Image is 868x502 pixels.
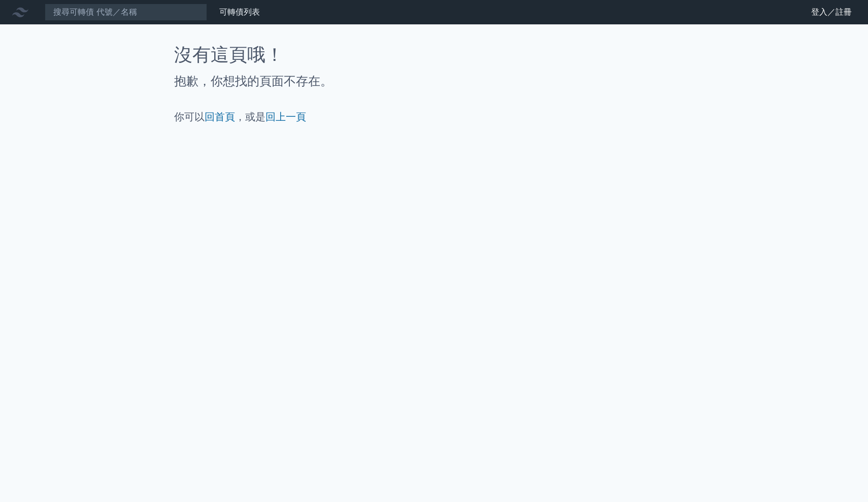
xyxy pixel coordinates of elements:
a: 可轉債列表 [219,7,260,17]
a: 回首頁 [205,111,235,123]
a: 登入／註冊 [803,4,860,20]
a: 回上一頁 [265,111,306,123]
input: 搜尋可轉債 代號／名稱 [45,4,207,21]
h1: 沒有這頁哦！ [174,45,694,65]
p: 你可以 ，或是 [174,110,694,124]
h2: 抱歉，你想找的頁面不存在。 [174,73,694,89]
